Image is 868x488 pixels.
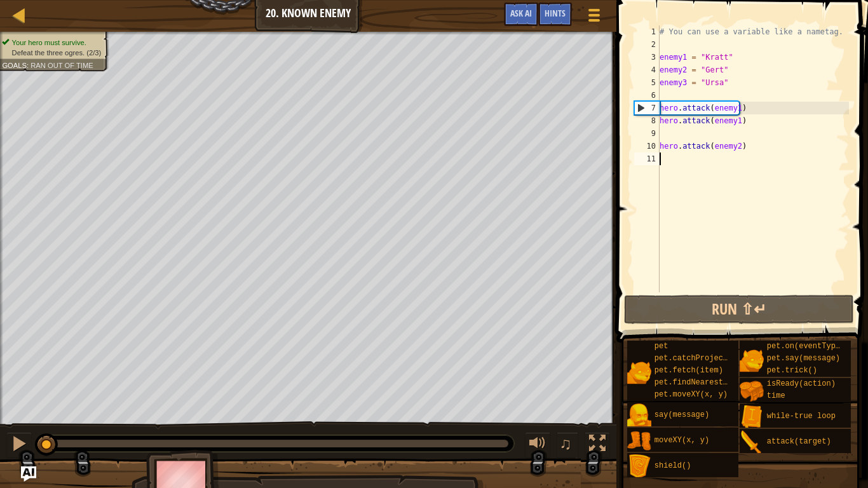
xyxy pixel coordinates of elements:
span: isReady(action) [767,379,836,388]
span: pet.findNearestByType(type) [654,378,778,387]
button: Ask AI [21,466,36,482]
img: portrait.png [627,403,651,428]
span: while-true loop [767,412,836,421]
span: Ran out of time [31,61,93,69]
span: time [767,391,785,400]
div: 1 [634,25,660,38]
img: portrait.png [627,360,651,384]
span: Defeat the three ogres. (2/3) [12,48,102,57]
li: Your hero must survive. [2,37,101,48]
div: 10 [634,140,660,152]
img: portrait.png [627,429,651,453]
div: 2 [634,38,660,51]
span: pet.fetch(item) [654,366,723,375]
img: portrait.png [740,379,764,403]
span: pet.say(message) [767,354,840,363]
button: Adjust volume [525,432,550,458]
img: portrait.png [740,405,764,429]
img: portrait.png [627,454,651,478]
span: pet.moveXY(x, y) [654,390,728,399]
div: 4 [634,64,660,76]
div: 6 [634,89,660,102]
span: pet [654,342,668,351]
button: Ctrl + P: Pause [6,432,32,458]
div: 7 [635,102,660,114]
div: 8 [634,114,660,127]
span: Hints [545,7,566,19]
button: ♫ [557,432,578,458]
img: portrait.png [740,348,764,372]
span: say(message) [654,410,709,419]
span: Goals [2,61,27,69]
button: Toggle fullscreen [585,432,610,458]
div: 3 [634,51,660,64]
span: pet.trick() [767,366,817,375]
button: Run ⇧↵ [624,295,853,324]
span: shield() [654,461,691,470]
button: Show game menu [578,3,610,32]
img: portrait.png [740,430,764,454]
span: attack(target) [767,437,831,446]
button: Ask AI [504,3,538,26]
span: moveXY(x, y) [654,436,709,445]
div: 5 [634,76,660,89]
div: 11 [634,152,660,165]
li: Defeat the three ogres. [2,48,101,58]
div: 9 [634,127,660,140]
span: Your hero must survive. [12,38,86,46]
span: : [27,61,31,69]
span: Ask AI [510,7,532,19]
span: pet.catchProjectile(arrow) [654,354,773,363]
span: ♫ [559,434,572,453]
